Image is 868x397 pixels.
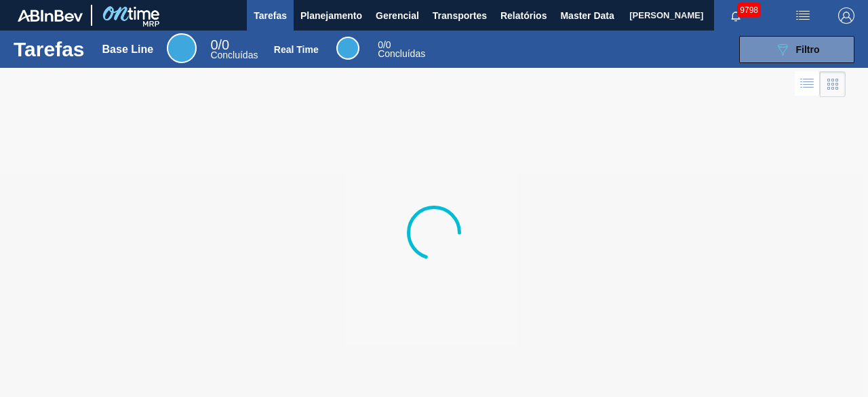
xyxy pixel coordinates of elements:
[560,7,614,24] span: Master Data
[18,10,83,22] img: TNhmsLtSVTkK8tSr43FrP2fwEKptu5GPRR3wAAAABJRU5ErkJggg==
[739,36,854,63] button: Filtro
[210,37,229,52] span: / 0
[714,6,757,25] button: Notificações
[14,41,85,57] h1: Tarefas
[795,7,811,24] img: userActions
[737,3,761,18] span: 9798
[300,7,362,24] span: Planejamento
[378,41,425,58] div: Real Time
[210,39,258,60] div: Base Line
[500,7,547,24] span: Relatórios
[254,7,287,24] span: Tarefas
[167,33,197,63] div: Base Line
[274,44,319,55] div: Real Time
[378,39,391,50] span: / 0
[210,50,258,60] span: Concluídas
[102,43,154,56] div: Base Line
[210,37,218,52] span: 0
[378,39,383,50] span: 0
[433,7,487,24] span: Transportes
[336,37,359,60] div: Real Time
[378,48,425,59] span: Concluídas
[376,7,419,24] span: Gerencial
[796,44,820,55] span: Filtro
[838,7,854,24] img: Logout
